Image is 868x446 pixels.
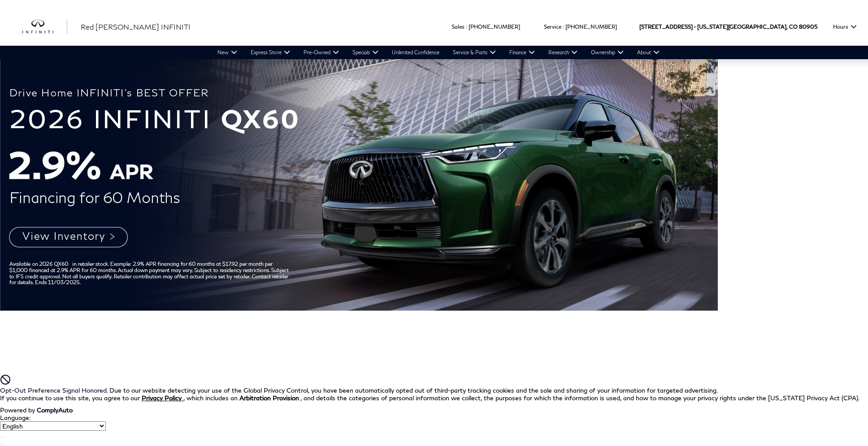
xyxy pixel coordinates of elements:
[565,23,617,30] a: [PHONE_NUMBER]
[297,46,346,59] a: Pre-Owned
[346,46,385,59] a: Specials
[385,46,446,59] a: Unlimited Confidence
[697,8,788,46] span: [US_STATE][GEOGRAPHIC_DATA],
[239,394,299,402] strong: Arbitration Provision
[639,23,817,30] a: [STREET_ADDRESS] • [US_STATE][GEOGRAPHIC_DATA], CO 80905
[829,8,861,46] button: Open the hours dropdown
[630,46,666,59] a: About
[542,46,584,59] a: Research
[37,406,73,414] a: ComplyAuto
[81,22,191,32] a: Red [PERSON_NAME] INFINITI
[211,46,244,59] a: New
[563,23,564,30] span: :
[451,23,464,30] span: Sales
[22,20,67,34] a: infiniti
[639,8,696,46] span: [STREET_ADDRESS] •
[799,8,817,46] span: 80905
[446,46,503,59] a: Service & Parts
[244,46,297,59] a: Express Store
[142,394,183,402] a: Privacy Policy
[789,8,798,46] span: CO
[22,20,67,34] img: INFINITI
[142,394,182,402] u: Privacy Policy
[544,23,561,30] span: Service
[466,23,467,30] span: :
[503,46,542,59] a: Finance
[81,22,191,31] span: Red [PERSON_NAME] INFINITI
[469,23,520,30] a: [PHONE_NUMBER]
[211,46,666,59] nav: Main Navigation
[584,46,630,59] a: Ownership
